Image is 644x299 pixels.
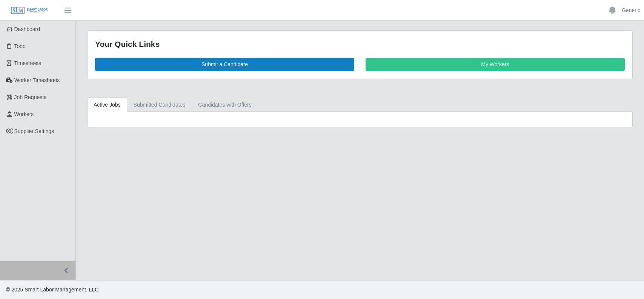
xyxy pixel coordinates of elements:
[14,43,26,49] span: Todo
[366,58,625,71] a: My Workers
[127,98,192,112] a: Submitted Candidates
[14,77,60,83] span: Worker Timesheets
[14,94,47,100] span: Job Requests
[14,128,54,134] span: Supplier Settings
[14,26,40,32] span: Dashboard
[95,58,354,71] a: Submit a Candidate
[87,98,127,112] a: Active Jobs
[11,6,48,15] img: SLM Logo
[192,98,258,112] a: Candidates with Offers
[95,38,625,50] div: Your Quick Links
[14,111,34,117] span: Workers
[622,6,640,14] a: Generic
[6,287,98,293] span: © 2025 Smart Labor Management, LLC
[14,60,41,66] span: Timesheets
